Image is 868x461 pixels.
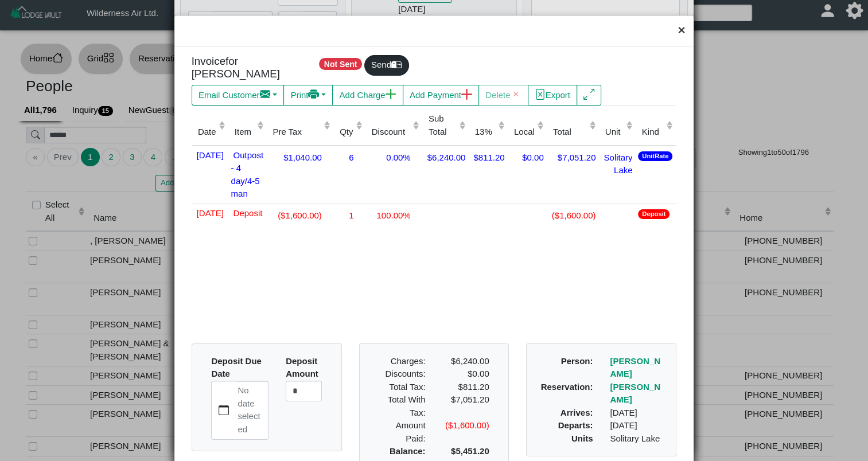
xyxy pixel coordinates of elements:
button: Deletex [478,85,528,106]
svg: printer fill [308,89,319,100]
div: Item [235,126,254,139]
b: $5,451.20 [451,446,489,456]
div: $811.20 [442,381,489,394]
div: Local [514,126,535,139]
div: $7,051.20 [434,393,497,419]
div: Sub Total [429,112,456,138]
span: Not Sent [319,58,362,70]
button: calendar [212,381,235,439]
div: 6 [336,149,363,165]
div: $1,040.00 [269,149,330,165]
svg: plus lg [461,89,472,100]
button: Email Customerenvelope fill [192,85,285,106]
div: 100.00% [368,207,419,222]
button: Add Paymentplus lg [403,85,479,106]
span: [DATE] [194,148,224,160]
b: Units [571,433,593,443]
div: Solitary Lake [601,149,632,177]
b: Reservation: [541,382,593,392]
div: Date [198,126,216,139]
button: Printprinter fill [283,85,333,106]
span: $6,240.00 [451,356,489,366]
a: [PERSON_NAME] [610,382,660,405]
div: [DATE] [601,419,674,432]
div: Total With Tax: [370,393,434,419]
div: Charges: [370,355,434,368]
h5: Invoice [192,55,300,81]
div: Solitary Lake [601,432,674,446]
div: Discounts: [370,368,434,381]
div: 0.00% [368,149,419,165]
div: Amount Paid: [370,419,434,445]
div: ($1,600.00) [269,207,330,222]
div: Pre Tax [273,126,321,139]
label: No date selected [236,381,268,439]
button: file excelExport [528,85,578,106]
button: Add Chargeplus lg [332,85,403,106]
div: $0.00 [434,368,497,381]
div: $7,051.20 [550,149,596,165]
div: Total [553,126,586,139]
span: Outpost - 4 day/4-5 man [231,148,264,199]
div: Discount [372,126,410,139]
b: Arrives: [560,408,593,417]
svg: file excel [535,89,546,100]
button: Close [669,15,694,46]
div: 13% [475,126,496,139]
a: [PERSON_NAME] [610,356,660,379]
svg: calendar [219,405,229,416]
span: Deposit [231,206,263,218]
b: Deposit Amount [286,356,318,379]
div: Total Tax: [370,381,434,394]
button: Sendmailbox2 [364,55,409,76]
svg: mailbox2 [391,59,402,70]
svg: plus lg [386,89,396,100]
div: 1 [336,207,363,222]
div: Qty [340,126,353,139]
svg: arrows angle expand [583,89,594,100]
div: [DATE] [601,407,674,420]
b: Balance: [390,446,426,456]
b: Deposit Due Date [211,356,262,379]
button: arrows angle expand [577,85,601,106]
div: $0.00 [511,149,544,165]
span: [DATE] [194,206,224,218]
div: $6,240.00 [425,149,466,165]
b: Person: [561,356,593,366]
div: ($1,600.00) [550,207,596,222]
b: Departs: [558,420,593,430]
svg: envelope fill [260,89,271,100]
div: $811.20 [471,149,504,165]
div: Unit [605,126,624,139]
div: ($1,600.00) [434,419,497,445]
div: Kind [642,126,664,139]
span: for [PERSON_NAME] [192,55,280,80]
